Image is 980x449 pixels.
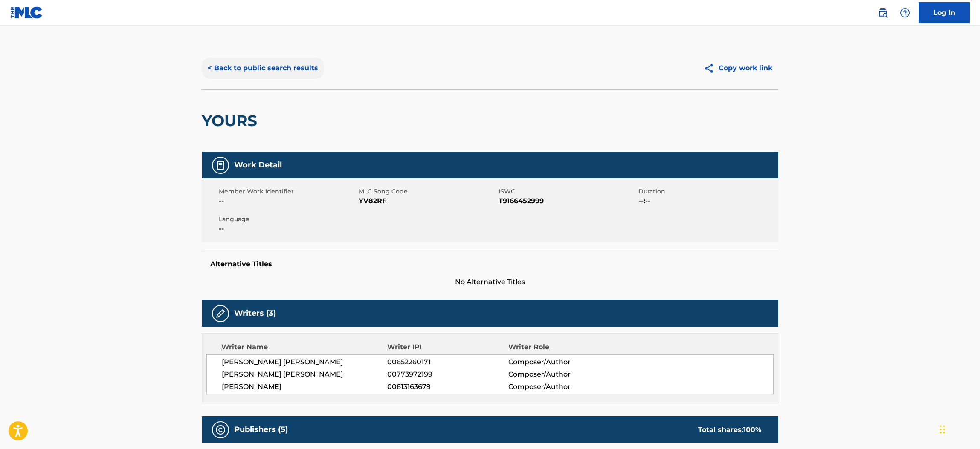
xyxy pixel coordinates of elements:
div: Writer Name [221,342,387,352]
div: Drag [940,417,945,442]
span: Member Work Identifier [219,187,357,196]
a: Public Search [874,4,891,21]
span: T9166452999 [499,196,636,206]
span: 100 % [743,426,761,434]
span: MLC Song Code [359,187,496,196]
h5: Alternative Titles [210,260,770,268]
span: No Alternative Titles [202,277,778,287]
span: 00652260171 [387,357,508,367]
h5: Publishers (5) [234,425,288,435]
span: Composer/Author [508,382,619,392]
span: 00613163679 [387,382,508,392]
h5: Work Detail [234,160,282,170]
iframe: Chat Widget [937,408,980,449]
img: Work Detail [215,160,226,170]
span: Language [219,215,357,224]
div: Help [896,4,913,21]
span: [PERSON_NAME] [PERSON_NAME] [222,369,387,380]
span: YV82RF [359,196,496,206]
span: Duration [638,187,776,196]
span: [PERSON_NAME] [222,382,387,392]
span: --:-- [638,196,776,206]
img: Writers [215,308,226,319]
span: [PERSON_NAME] [PERSON_NAME] [222,357,387,367]
span: ISWC [499,187,636,196]
span: -- [219,196,357,206]
h2: YOURS [202,111,261,130]
a: Log In [919,2,970,23]
span: Composer/Author [508,369,619,380]
h5: Writers (3) [234,308,276,318]
div: Writer IPI [387,342,509,352]
img: search [878,8,888,18]
span: 00773972199 [387,369,508,380]
div: Writer Role [508,342,619,352]
span: -- [219,224,357,234]
img: Publishers [215,425,226,435]
div: Total shares: [698,425,761,435]
button: < Back to public search results [202,58,324,79]
img: help [900,8,910,18]
button: Copy work link [698,58,778,79]
img: Copy work link [704,63,719,74]
span: Composer/Author [508,357,619,367]
img: MLC Logo [10,6,43,19]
